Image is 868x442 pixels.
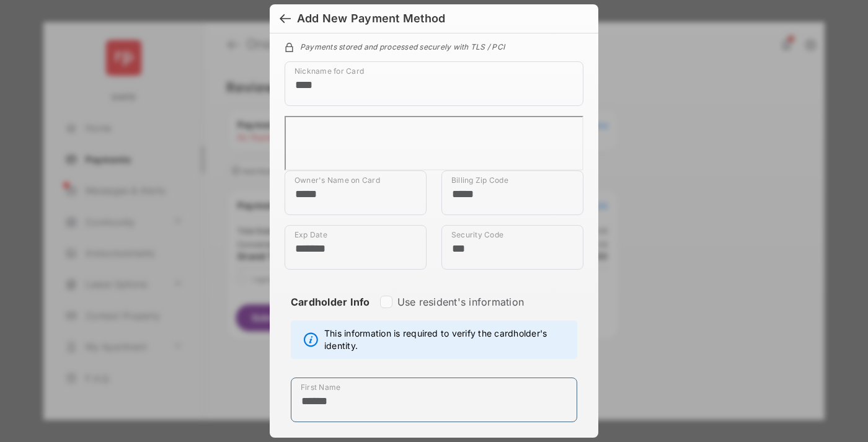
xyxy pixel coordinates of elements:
span: This information is required to verify the cardholder's identity. [324,327,570,352]
div: Payments stored and processed securely with TLS / PCI [285,40,583,51]
strong: Cardholder Info [291,296,370,330]
label: Use resident's information [397,296,524,308]
div: Add New Payment Method [297,12,445,25]
iframe: Credit card field [285,116,583,170]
